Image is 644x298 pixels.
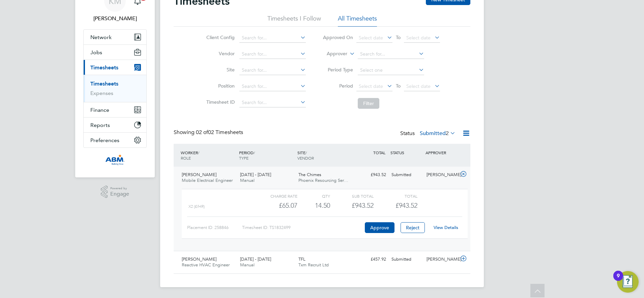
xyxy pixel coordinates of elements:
div: £65.07 [254,200,297,211]
div: Status [400,129,457,138]
div: 14.50 [297,200,330,211]
input: Search for... [358,49,424,59]
button: Network [84,30,146,44]
span: [DATE] - [DATE] [240,256,271,262]
label: Approver [317,51,347,57]
button: Preferences [84,133,146,147]
div: QTY [297,192,330,200]
div: Sub Total [330,192,374,200]
div: STATUS [389,146,424,159]
div: Timesheets [84,75,146,102]
span: [PERSON_NAME] [182,172,216,177]
div: SITE [296,146,354,164]
div: Charge rate [254,192,297,200]
span: £943.52 [396,201,417,209]
span: / [254,150,255,155]
div: [PERSON_NAME] [424,254,459,265]
div: [PERSON_NAME] [424,169,459,180]
span: To [394,33,403,42]
button: Open Resource Center, 9 new notifications [617,271,639,293]
span: Manual [240,262,255,268]
div: Submitted [389,169,424,180]
a: Timesheets [90,80,118,87]
li: All Timesheets [338,14,377,27]
label: Submitted [420,130,456,137]
div: £943.52 [354,169,389,180]
span: The Chimes [298,172,321,177]
div: APPROVER [424,146,459,159]
input: Search for... [239,82,306,91]
span: To [394,81,403,90]
button: Approve [365,222,394,233]
div: Showing [174,129,244,136]
li: Timesheets I Follow [267,14,321,27]
a: View Details [434,225,458,230]
div: £457.92 [354,254,389,265]
span: Mobile Electrical Engineer [182,177,233,183]
input: Search for... [239,49,306,59]
label: Vendor [204,51,235,57]
label: Period [323,83,353,89]
label: Position [204,83,235,89]
button: Reports [84,118,146,132]
span: 02 Timesheets [196,129,243,136]
span: Reports [90,122,110,128]
span: Select date [406,83,431,89]
span: / [305,150,307,155]
span: VENDOR [297,155,314,161]
button: Filter [358,98,379,109]
span: Timesheets [90,64,118,71]
input: Search for... [239,33,306,43]
span: Network [90,34,112,40]
span: [DATE] - [DATE] [240,172,271,177]
span: Powered by [110,186,129,191]
div: Submitted [389,254,424,265]
span: Finance [90,107,109,113]
div: 9 [617,276,620,285]
label: Timesheet ID [204,99,235,105]
button: Finance [84,102,146,117]
span: Karen Mcgovern [83,14,147,23]
button: Timesheets [84,60,146,75]
span: X2 (£/HR) [188,204,205,209]
span: Jobs [90,49,102,56]
div: Timesheet ID: TS1832499 [242,222,363,233]
span: TYPE [239,155,248,161]
a: Powered byEngage [101,186,129,198]
div: PERIOD [237,146,296,164]
span: ROLE [181,155,191,161]
button: Jobs [84,45,146,60]
span: / [198,150,199,155]
div: Placement ID: 258846 [187,222,242,233]
span: 2 [446,130,449,137]
span: TOTAL [373,150,385,155]
label: Client Config [204,34,235,40]
span: Txm Recruit Ltd [298,262,329,268]
input: Search for... [239,66,306,75]
span: Select date [359,83,383,89]
label: Site [204,67,235,73]
input: Select one [358,66,424,75]
label: Period Type [323,67,353,73]
span: Preferences [90,137,119,143]
a: Go to home page [83,155,147,165]
div: WORKER [179,146,237,164]
div: Total [374,192,417,200]
button: Reject [401,222,425,233]
div: £943.52 [330,200,374,211]
img: abm-technical-logo-retina.png [105,155,125,165]
label: Approved On [323,34,353,40]
span: [PERSON_NAME] [182,256,216,262]
span: Select date [359,35,383,41]
span: 02 of [196,129,208,136]
span: Phoenix Resourcing Ser… [298,177,348,183]
span: Engage [110,191,129,197]
a: Expenses [90,90,113,96]
input: Search for... [239,98,306,107]
span: Select date [406,35,431,41]
span: TFL [298,256,305,262]
span: Reactive HVAC Engineer [182,262,230,268]
span: Manual [240,177,255,183]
